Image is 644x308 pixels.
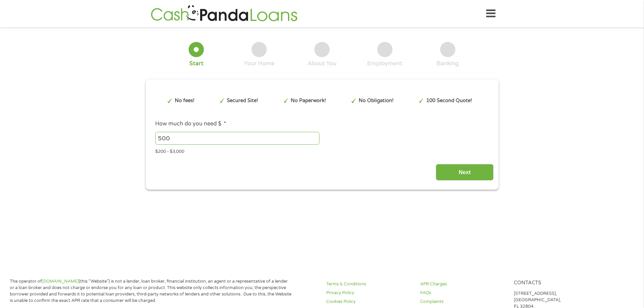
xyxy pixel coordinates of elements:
[514,280,600,286] h4: Contacts
[436,60,459,67] div: Banking
[227,97,258,104] p: Secured Site!
[426,97,472,104] p: 100 Second Quote!
[359,97,393,104] p: No Obligation!
[149,4,300,23] img: GetLoanNow Logo
[155,120,226,127] label: How much do you need $
[420,290,506,296] a: FAQs
[10,278,292,304] p: The operator of (this “Website”) is not a lender, loan broker, financial institution, an agent or...
[420,281,506,287] a: APR Charges
[308,60,336,67] div: About You
[42,279,79,284] a: [DOMAIN_NAME]
[420,299,506,305] a: Complaints
[326,281,412,287] a: Terms & Conditions
[189,60,204,67] div: Start
[367,60,402,67] div: Employment
[326,299,412,305] a: Cookies Policy
[291,97,326,104] p: No Paperwork!
[436,164,494,181] input: Next
[155,146,488,155] div: $200 - $3,000
[326,290,412,296] a: Privacy Policy
[244,60,275,67] div: Your Home
[175,97,194,104] p: No fees!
